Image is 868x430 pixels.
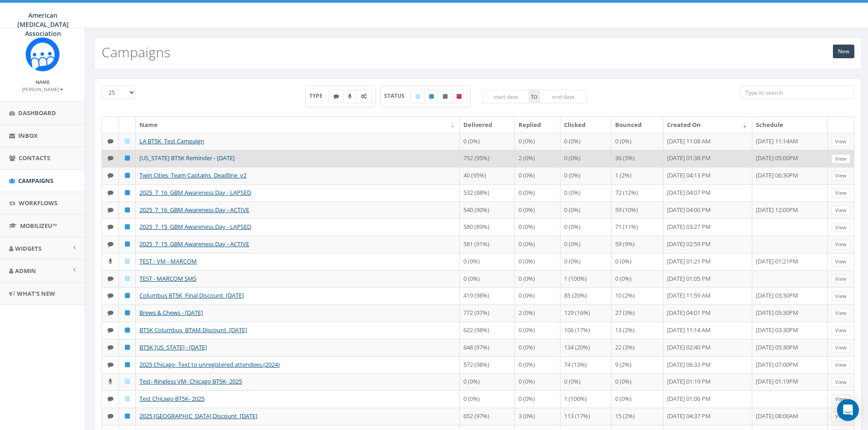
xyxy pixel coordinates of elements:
[22,85,63,93] a: [PERSON_NAME]
[611,253,663,270] td: 0 (0%)
[560,167,611,184] td: 0 (0%)
[460,218,515,236] td: 580 (89%)
[15,244,41,253] span: Widgets
[752,150,828,167] td: [DATE] 05:00PM
[125,362,130,368] i: Published
[663,202,752,219] td: [DATE] 04:00 PM
[460,287,515,304] td: 419 (98%)
[611,339,663,356] td: 22 (3%)
[611,167,663,184] td: 1 (2%)
[515,390,560,408] td: 0 (0%)
[663,253,752,270] td: [DATE] 01:21 PM
[663,322,752,339] td: [DATE] 11:14 AM
[752,408,828,425] td: [DATE] 08:00AM
[515,287,560,304] td: 0 (0%)
[832,343,850,353] a: View
[329,90,344,103] label: Text SMS
[125,258,130,264] i: Draft
[663,150,752,167] td: [DATE] 01:38 PM
[460,167,515,184] td: 40 (95%)
[108,172,113,178] i: Text SMS
[663,270,752,288] td: [DATE] 01:05 PM
[560,133,611,150] td: 0 (0%)
[125,396,130,402] i: Draft
[26,37,60,71] img: Rally_Corp_Icon.png
[611,270,663,288] td: 0 (0%)
[139,377,242,385] a: Test- Ringless VM- Chicago BT5K- 2025
[108,276,113,282] i: Text SMS
[832,171,850,181] a: View
[611,117,663,133] th: Bounced
[832,292,850,301] a: View
[139,257,197,265] a: TEST - VM - MARCOM
[663,339,752,356] td: [DATE] 02:40 PM
[515,322,560,339] td: 0 (0%)
[611,304,663,322] td: 27 (3%)
[108,258,112,264] i: Ringless Voice Mail
[19,154,50,162] span: Contacts
[560,117,611,133] th: Clicked
[125,379,130,384] i: Draft
[515,408,560,425] td: 3 (0%)
[125,190,130,196] i: Published
[460,390,515,408] td: 0 (0%)
[108,138,113,144] i: Text SMS
[22,86,63,92] small: [PERSON_NAME]
[832,378,850,387] a: View
[108,362,113,368] i: Text SMS
[125,241,130,247] i: Published
[560,339,611,356] td: 134 (20%)
[611,287,663,304] td: 10 (2%)
[832,309,850,318] a: View
[108,396,113,402] i: Text SMS
[424,90,439,103] label: Published
[460,322,515,339] td: 622 (98%)
[560,322,611,339] td: 106 (17%)
[752,356,828,374] td: [DATE] 07:00PM
[611,373,663,390] td: 0 (0%)
[482,90,529,103] input: start date
[460,253,515,270] td: 0 (0%)
[125,172,130,178] i: Published
[460,236,515,253] td: 581 (91%)
[108,344,113,350] i: Text SMS
[19,199,57,207] span: Workflows
[515,202,560,219] td: 0 (0%)
[560,287,611,304] td: 85 (20%)
[139,223,251,231] a: 2025_7_15_GBM Awareness Day - LAPSED
[832,137,850,147] a: View
[102,45,170,60] h2: Campaigns
[361,94,367,99] i: Automated Message
[139,154,235,162] a: [US_STATE] BT5K Reminder - [DATE]
[139,206,249,214] a: 2025_7_16_GBM Awareness Day - ACTIVE
[752,202,828,219] td: [DATE] 12:00PM
[108,310,113,316] i: Text SMS
[356,90,372,103] label: Automated Message
[460,339,515,356] td: 648 (97%)
[139,360,280,369] a: 2025 Chicago- Text to unregistered attendees (2024)
[125,138,130,144] i: Draft
[515,133,560,150] td: 0 (0%)
[139,412,257,420] a: 2025 [GEOGRAPHIC_DATA] Discount_[DATE]
[108,190,113,196] i: Text SMS
[515,339,560,356] td: 0 (0%)
[125,276,130,282] i: Draft
[17,11,69,38] span: American [MEDICAL_DATA] Association
[460,202,515,219] td: 540 (90%)
[416,94,420,99] i: Draft
[139,291,244,299] a: Columbus BT5K_Final Discount_[DATE]
[663,287,752,304] td: [DATE] 11:59 AM
[343,90,357,103] label: Ringless Voice Mail
[411,90,425,103] label: Draft
[139,137,204,145] a: LA BT5K_Test Campaign
[108,207,113,213] i: Text SMS
[611,133,663,150] td: 0 (0%)
[663,133,752,150] td: [DATE] 11:08 AM
[460,133,515,150] td: 0 (0%)
[832,326,850,335] a: View
[136,117,460,133] th: Name: activate to sort column ascending
[515,270,560,288] td: 0 (0%)
[560,356,611,374] td: 74 (13%)
[832,154,850,164] a: View
[429,94,434,99] i: Published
